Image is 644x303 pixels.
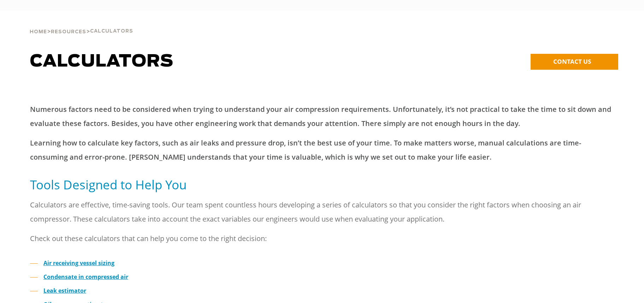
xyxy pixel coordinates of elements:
[531,54,618,70] a: CONTACT US
[30,30,47,34] span: Home
[30,28,47,35] a: Home
[43,287,86,295] a: Leak estimator
[51,30,86,34] span: Resources
[51,28,86,35] a: Resources
[43,259,114,267] a: Air receiving vessel sizing
[90,29,133,34] span: Calculators
[553,57,591,65] span: CONTACT US
[30,53,173,70] span: Calculators
[30,177,614,193] h5: Tools Designed to Help You
[43,273,128,281] a: Condensate in compressed air
[30,231,614,246] p: Check out these calculators that can help you come to the right decision:
[30,102,614,131] p: Numerous factors need to be considered when trying to understand your air compression requirement...
[30,198,614,226] p: Calculators are effective, time-saving tools. Our team spent countless hours developing a series ...
[30,136,614,164] p: Learning how to calculate key factors, such as air leaks and pressure drop, isn’t the best use of...
[30,11,133,38] div: > >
